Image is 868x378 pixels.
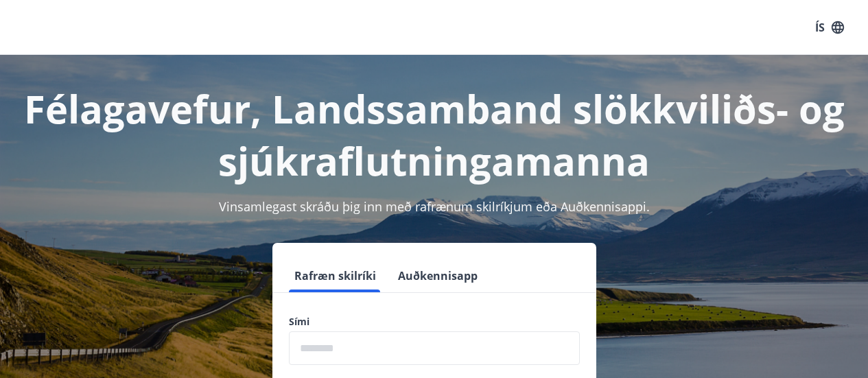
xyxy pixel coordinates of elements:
button: Rafræn skilríki [289,259,382,292]
label: Sími [289,315,580,329]
button: Auðkennisapp [392,259,483,292]
span: Vinsamlegast skráðu þig inn með rafrænum skilríkjum eða Auðkennisappi. [219,198,650,215]
h1: Félagavefur, Landssamband slökkviliðs- og sjúkraflutningamanna [16,82,852,187]
button: ÍS [808,15,852,40]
